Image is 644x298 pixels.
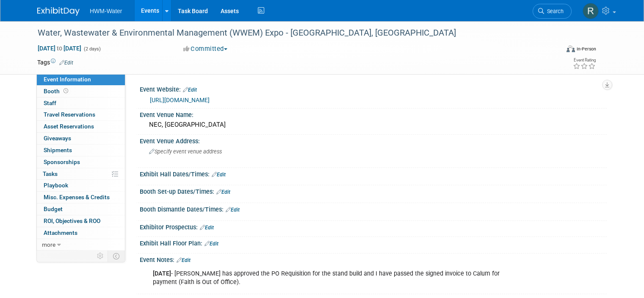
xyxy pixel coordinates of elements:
div: NEC, [GEOGRAPHIC_DATA] [146,118,600,131]
span: Attachments [44,229,77,236]
div: Event Website: [140,83,607,94]
div: Event Notes: [140,253,607,265]
span: more [42,241,55,248]
span: Giveaways [44,135,71,142]
div: Event Venue Name: [140,109,607,119]
span: Shipments [44,147,72,153]
a: Search [533,4,572,19]
a: more [37,239,125,251]
a: Budget [37,203,125,215]
span: Playbook [44,182,68,189]
a: Edit [205,241,218,247]
span: (2 days) [83,46,101,52]
a: [URL][DOMAIN_NAME] [150,97,210,103]
a: Tasks [37,168,125,180]
a: Misc. Expenses & Credits [37,192,125,203]
a: Asset Reservations [37,121,125,132]
span: HWM-Water [90,8,122,14]
button: Committed [180,45,231,53]
img: Format-Inperson.png [567,45,575,52]
div: Exhibit Hall Dates/Times: [140,168,607,179]
span: Search [544,8,564,14]
div: Exhibit Hall Floor Plan: [140,237,607,248]
a: Event Information [37,74,125,85]
span: Travel Reservations [44,111,95,118]
a: Edit [177,257,191,263]
td: Personalize Event Tab Strip [93,251,108,262]
div: - [PERSON_NAME] has approved the PO Requisition for the stand build and I have passed the signed ... [147,265,516,291]
span: Specify event venue address [149,148,222,155]
a: Booth [37,86,125,97]
span: Asset Reservations [44,123,94,130]
div: Event Venue Address: [140,135,607,145]
span: to [55,45,64,52]
a: Staff [37,97,125,109]
img: ExhibitDay [37,7,80,16]
a: Edit [226,207,240,213]
a: Edit [59,60,73,66]
a: Edit [183,87,197,93]
a: Playbook [37,180,125,191]
div: Booth Dismantle Dates/Times: [140,203,607,214]
div: Event Rating [573,58,596,62]
img: Rhys Salkeld [583,3,599,19]
span: Misc. Expenses & Credits [44,194,110,201]
a: Travel Reservations [37,109,125,120]
a: Shipments [37,145,125,156]
a: Giveaways [37,133,125,144]
span: Booth [44,88,70,95]
span: Sponsorships [44,159,80,165]
td: Tags [37,58,73,67]
span: Tasks [43,170,58,177]
span: Staff [44,100,56,106]
td: Toggle Event Tabs [108,251,125,262]
a: Sponsorships [37,156,125,168]
a: Edit [216,189,230,195]
span: Booth not reserved yet [62,88,70,94]
div: In-Person [576,46,596,52]
div: Water, Wastewater & Environmental Management (WWEM) Expo - [GEOGRAPHIC_DATA], [GEOGRAPHIC_DATA] [35,25,549,41]
span: ROI, Objectives & ROO [44,217,100,224]
a: Edit [200,225,214,231]
a: Edit [212,172,226,178]
b: [DATE] [153,270,171,277]
a: Attachments [37,227,125,239]
div: Booth Set-up Dates/Times: [140,185,607,196]
span: Event Information [44,76,91,83]
span: [DATE] [DATE] [37,45,82,52]
a: ROI, Objectives & ROO [37,215,125,227]
span: Budget [44,206,63,212]
div: Event Format [514,44,596,57]
div: Exhibitor Prospectus: [140,221,607,232]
